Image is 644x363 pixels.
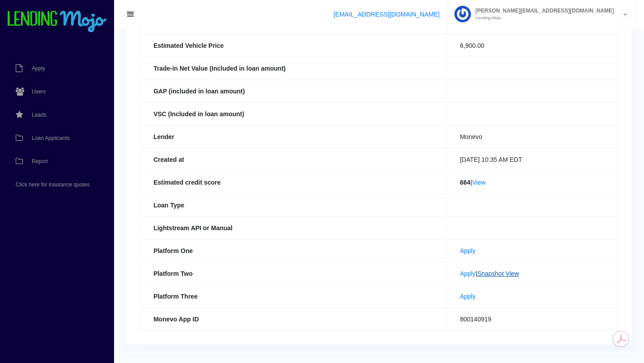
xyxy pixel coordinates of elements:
th: VSC (Included in loan amount) [140,102,446,125]
th: Platform One [140,239,446,262]
img: Profile image [454,6,471,22]
td: Monevo [446,125,618,148]
td: 800140919 [446,308,618,330]
span: Apply [32,66,45,71]
th: Monevo App ID [140,308,446,330]
span: Leads [32,112,47,118]
a: Apply [460,247,475,254]
th: Loan Type [140,194,446,216]
th: Platform Two [140,262,446,285]
img: logo-small.png [7,11,107,33]
span: [PERSON_NAME][EMAIL_ADDRESS][DOMAIN_NAME] [471,8,614,13]
th: Platform Three [140,285,446,308]
th: Lightstream API or Manual [140,216,446,239]
th: Estimated credit score [140,171,446,194]
a: Apply [460,293,475,300]
th: Lender [140,125,446,148]
span: Click here for insurance quotes [16,182,89,187]
span: Report [32,159,48,164]
small: Lending Mojo [471,16,614,20]
span: Users [32,89,46,94]
a: [EMAIL_ADDRESS][DOMAIN_NAME] [334,11,440,18]
th: Created at [140,148,446,171]
td: [DATE] 10:35 AM EDT [446,148,618,171]
a: Snapshot View [477,270,519,277]
a: View [472,179,485,186]
th: Estimated Vehicle Price [140,34,446,57]
b: 664 [460,179,470,186]
td: 6,900.00 [446,34,618,57]
td: | [446,171,618,194]
a: Apply [460,270,475,277]
span: Loan Applicants [32,135,70,141]
td: | [446,262,618,285]
th: Trade-in Net Value (Included in loan amount) [140,57,446,80]
th: GAP (included in loan amount) [140,80,446,102]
